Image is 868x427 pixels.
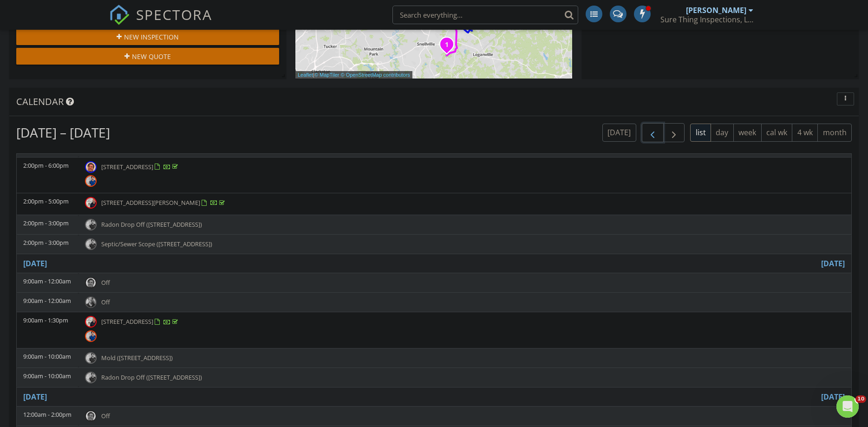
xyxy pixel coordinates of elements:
[85,197,97,209] img: 5ba0388c324b4e5089513cfad90a6200_1.jpg
[101,298,110,306] span: Off
[23,258,47,269] a: Go to August 16, 2025
[85,161,97,173] img: mitch.png
[16,48,279,65] button: New Quote
[17,387,851,406] th: Go to August 17, 2025
[109,5,130,25] img: The Best Home Inspection Software - Spectora
[17,406,78,426] td: 12:00am - 2:00pm
[85,330,97,342] img: pxl_20250620_150422975.jpg
[17,312,78,348] td: 9:00am - 1:30pm
[17,157,78,193] td: 2:00pm - 6:00pm
[295,71,412,79] div: |
[392,6,578,24] input: Search everything...
[85,372,97,383] img: pxl_20250620_150422975.jpg
[17,273,78,293] td: 9:00am - 12:00am
[85,352,97,364] img: pxl_20250620_150422975.jpg
[85,316,97,328] img: 5ba0388c324b4e5089513cfad90a6200_1.jpg
[660,15,753,24] div: Sure Thing Inspections, LLC
[101,317,153,326] span: [STREET_ADDRESS]
[85,277,97,289] img: mitch.png
[101,354,173,362] span: Mold ([STREET_ADDRESS])
[690,124,711,142] button: list
[602,124,636,142] button: [DATE]
[298,72,313,78] a: Leaflet
[101,240,212,248] span: Septic/Sewer Scope ([STREET_ADDRESS])
[16,95,64,108] span: Calendar
[85,296,97,308] img: pxl_20220411_185449159.mp.jpg
[821,258,845,269] a: Go to August 16, 2025
[101,198,227,207] a: [STREET_ADDRESS][PERSON_NAME]
[85,238,97,250] img: pxl_20250620_150422975.jpg
[101,317,180,326] a: [STREET_ADDRESS]
[109,13,212,32] a: SPECTORA
[101,220,202,229] span: Radon Drop Off ([STREET_ADDRESS])
[136,5,212,24] span: SPECTORA
[663,123,685,142] button: Next
[792,124,818,142] button: 4 wk
[314,72,339,78] a: © MapTiler
[101,198,200,207] span: [STREET_ADDRESS][PERSON_NAME]
[686,6,746,15] div: [PERSON_NAME]
[642,123,664,142] button: Previous
[341,72,410,78] a: © OpenStreetMap contributors
[17,348,78,368] td: 9:00am - 10:00am
[124,32,179,42] span: New Inspection
[16,28,279,45] button: New Inspection
[821,391,845,402] a: Go to August 17, 2025
[761,124,793,142] button: cal wk
[17,215,78,235] td: 2:00pm - 3:00pm
[855,395,866,403] span: 10
[447,44,452,50] div: 1697 Preserve Park Dr, Loganville, GA 30052
[17,293,78,312] td: 9:00am - 12:00am
[733,124,762,142] button: week
[836,395,859,418] iframe: Intercom live chat
[85,410,97,422] img: mitch.png
[101,278,110,287] span: Off
[17,235,78,254] td: 2:00pm - 3:00pm
[85,219,97,230] img: pxl_20250620_150422975.jpg
[85,175,97,187] img: pxl_20250620_150422975.jpg
[817,124,852,142] button: month
[101,163,180,171] a: [STREET_ADDRESS]
[17,254,851,273] th: Go to August 16, 2025
[23,391,47,402] a: Go to August 17, 2025
[101,412,110,420] span: Off
[16,123,110,142] h2: [DATE] – [DATE]
[17,368,78,387] td: 9:00am - 10:00am
[132,52,171,61] span: New Quote
[17,193,78,215] td: 2:00pm - 5:00pm
[101,373,202,381] span: Radon Drop Off ([STREET_ADDRESS])
[101,163,153,171] span: [STREET_ADDRESS]
[711,124,734,142] button: day
[445,42,449,48] i: 1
